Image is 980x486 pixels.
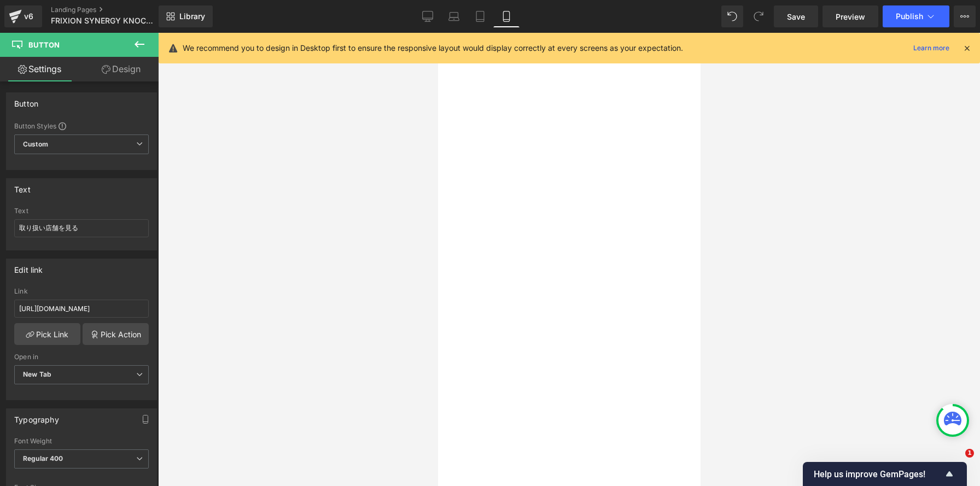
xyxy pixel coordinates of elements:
a: Pick Action [83,323,149,345]
span: Button [28,40,60,49]
a: Desktop [415,5,441,27]
div: Open in [14,353,149,361]
span: FRIXION SYNERGY KNOCK×ANNA SUI [51,16,156,25]
a: New Library [159,5,213,27]
span: Library [179,11,205,21]
a: Preview [822,5,878,27]
a: Laptop [441,5,467,27]
a: Pick Link [14,323,80,345]
button: Redo [748,5,769,27]
div: Text [14,207,149,215]
b: New Tab [23,370,51,378]
div: v6 [22,9,36,24]
span: Help us improve GemPages! [814,469,943,479]
button: Show survey - Help us improve GemPages! [814,467,956,481]
button: Publish [883,5,949,27]
div: Text [14,179,31,194]
b: Custom [23,140,48,149]
button: More [954,5,976,27]
div: Link [14,288,149,295]
span: Publish [896,12,923,21]
input: https://your-shop.myshopify.com [14,300,149,318]
a: Design [81,57,161,81]
a: v6 [4,5,42,27]
button: Undo [721,5,743,27]
span: Save [787,11,805,22]
a: Landing Pages [51,5,177,14]
a: Tablet [467,5,493,27]
div: Font Weight [14,437,149,445]
div: Typography [14,409,59,424]
b: Regular 400 [23,454,63,462]
a: Mobile [493,5,520,27]
span: 1 [965,449,974,458]
a: Learn more [909,42,954,55]
div: Button [14,93,38,108]
p: We recommend you to design in Desktop first to ensure the responsive layout would display correct... [183,42,683,54]
span: Preview [836,11,865,22]
div: Edit link [14,259,43,274]
iframe: Intercom live chat [943,449,969,475]
div: Button Styles [14,121,149,130]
